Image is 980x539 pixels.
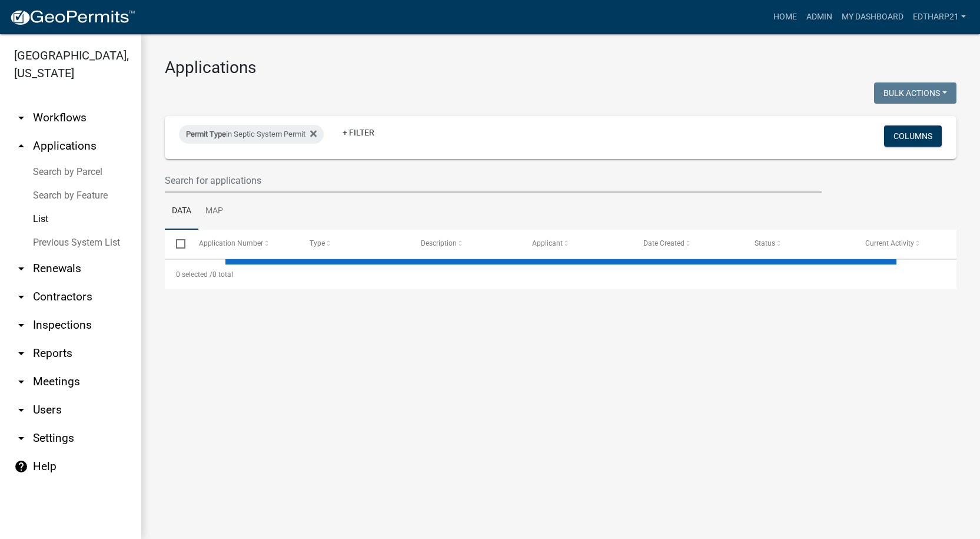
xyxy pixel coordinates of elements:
[14,375,28,389] i: arrow_drop_down
[802,6,837,28] a: Admin
[521,230,632,258] datatable-header-cell: Applicant
[165,58,956,78] h3: Applications
[884,125,942,147] button: Columns
[333,122,384,143] a: + Filter
[421,239,457,247] span: Description
[14,262,28,276] i: arrow_drop_down
[743,230,854,258] datatable-header-cell: Status
[14,111,28,125] i: arrow_drop_down
[165,193,198,230] a: Data
[755,239,775,247] span: Status
[532,239,563,247] span: Applicant
[14,459,28,474] i: help
[14,346,28,361] i: arrow_drop_down
[854,230,965,258] datatable-header-cell: Current Activity
[14,403,28,417] i: arrow_drop_down
[198,193,230,230] a: Map
[837,6,908,28] a: My Dashboard
[176,270,212,279] span: 0 selected /
[187,230,298,258] datatable-header-cell: Application Number
[165,168,822,193] input: Search for applications
[179,125,324,144] div: in Septic System Permit
[14,318,28,332] i: arrow_drop_down
[298,230,410,258] datatable-header-cell: Type
[632,230,743,258] datatable-header-cell: Date Created
[908,6,971,28] a: EdTharp21
[874,82,956,104] button: Bulk Actions
[14,290,28,304] i: arrow_drop_down
[165,260,956,289] div: 0 total
[769,6,802,28] a: Home
[14,139,28,153] i: arrow_drop_up
[410,230,521,258] datatable-header-cell: Description
[310,239,325,247] span: Type
[865,239,914,247] span: Current Activity
[186,130,226,138] span: Permit Type
[14,431,28,445] i: arrow_drop_down
[165,230,187,258] datatable-header-cell: Select
[199,239,263,247] span: Application Number
[643,239,685,247] span: Date Created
